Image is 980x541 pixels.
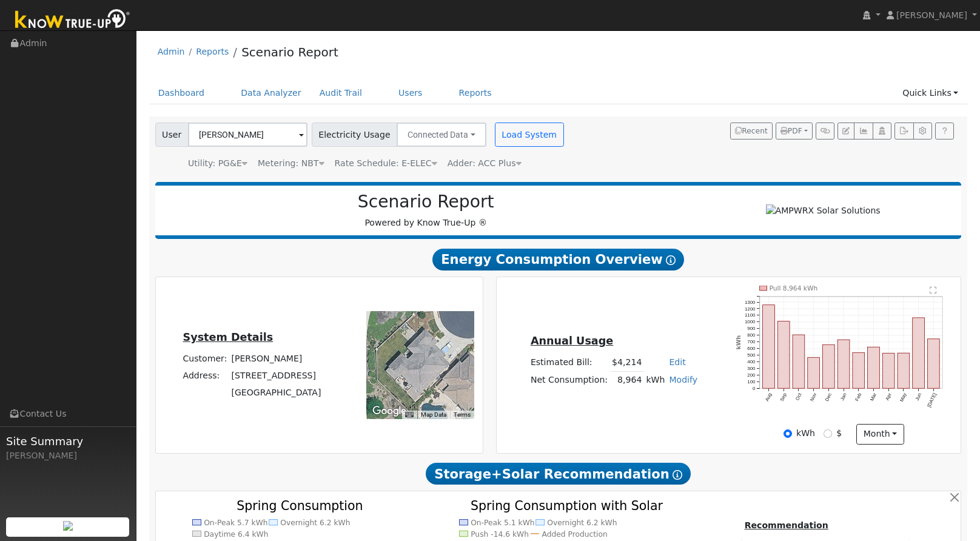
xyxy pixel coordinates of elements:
text: Overnight 6.2 kWh [280,519,350,527]
text: 800 [747,332,756,338]
img: Know True-Up [9,7,136,34]
u: System Details [183,331,274,343]
rect: onclick="" [898,353,910,388]
input: Select a User [188,123,307,147]
rect: onclick="" [928,339,940,389]
button: Map Data [421,411,446,419]
text: Spring Consumption with Solar [471,499,663,513]
text: Daytime 6.4 kWh [204,530,268,539]
span: Energy Consumption Overview [432,249,683,270]
text: Apr [885,392,893,402]
text: [DATE] [927,392,938,408]
text: 500 [747,352,756,358]
button: PDF [776,123,813,139]
td: [GEOGRAPHIC_DATA] [229,384,323,401]
rect: onclick="" [777,321,790,389]
label: kWh [796,427,815,440]
button: Edit User [837,123,854,139]
td: Estimated Bill: [528,354,609,372]
u: Recommendation [745,520,828,530]
a: Dashboard [149,82,214,104]
span: Storage+Solar Recommendation [426,463,690,485]
a: Open this area in Google Maps (opens a new window) [369,403,409,419]
text: kWh [734,335,741,350]
a: Reports [450,82,501,104]
div: Metering: NBT [258,157,324,170]
span: Alias: HE1 [335,158,437,168]
text: Feb [854,392,862,402]
input: $ [824,429,832,438]
text: Dec [824,392,833,403]
td: [PERSON_NAME] [229,350,323,367]
text: 100 [747,379,756,385]
div: Adder: ACC Plus [448,157,522,170]
text: 900 [747,326,756,332]
text: 300 [747,366,756,371]
text: Spring Consumption [237,499,363,513]
span: PDF [780,127,802,135]
td: Net Consumption: [528,371,609,389]
button: Generate Report Link [816,123,834,139]
td: Address: [181,367,229,384]
rect: onclick="" [868,347,880,388]
td: 8,964 [610,371,644,389]
text: Overnight 6.2 kWh [547,519,617,527]
input: kWh [784,429,792,438]
button: Multi-Series Graph [854,123,873,139]
a: Help Link [935,123,954,139]
rect: onclick="" [837,340,850,388]
text: Oct [794,392,803,402]
rect: onclick="" [853,353,865,389]
span: Electricity Usage [312,123,397,147]
text: 1100 [744,313,755,318]
text: 600 [747,346,756,351]
td: Customer: [181,350,229,367]
text: Push -14.6 kWh [471,530,529,539]
td: kWh [644,371,667,389]
button: Connected Data [397,123,486,147]
a: Data Analyzer [232,82,310,104]
text: 1300 [744,300,755,305]
button: Keyboard shortcuts [405,411,414,419]
text: Added Production [542,530,607,539]
text: 700 [747,339,756,344]
text: Mar [869,392,878,403]
rect: onclick="" [793,335,805,388]
rect: onclick="" [808,358,820,389]
text: Aug [764,392,773,403]
text: 1000 [744,320,755,325]
text:  [930,286,937,294]
rect: onclick="" [762,305,774,389]
text: Sep [779,392,787,402]
h2: Scenario Report [167,192,684,212]
text: May [899,392,908,403]
label: $ [836,427,842,440]
rect: onclick="" [913,318,925,389]
button: Recent [730,123,773,139]
text: Nov [809,392,817,403]
u: Annual Usage [531,335,613,347]
td: $4,214 [610,354,644,372]
img: Google [369,403,409,419]
text: Jan [839,392,848,402]
a: Edit [669,357,685,367]
rect: onclick="" [882,354,894,389]
span: Site Summary [6,433,130,449]
button: Load System [495,123,564,147]
text: Jun [915,392,923,402]
a: Users [389,82,432,104]
text: 1200 [744,306,755,312]
text: On-Peak 5.7 kWh [204,519,267,527]
button: month [856,424,904,445]
rect: onclick="" [822,344,834,388]
img: retrieve [63,521,73,531]
img: AMPWRX Solar Solutions [766,204,881,217]
text: 0 [753,386,756,391]
a: Modify [669,375,697,385]
i: Show Help [666,255,676,265]
button: Export Interval Data [894,123,913,139]
a: Audit Trail [310,82,371,104]
a: Quick Links [893,82,967,104]
div: [PERSON_NAME] [6,449,130,462]
span: User [155,123,189,147]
